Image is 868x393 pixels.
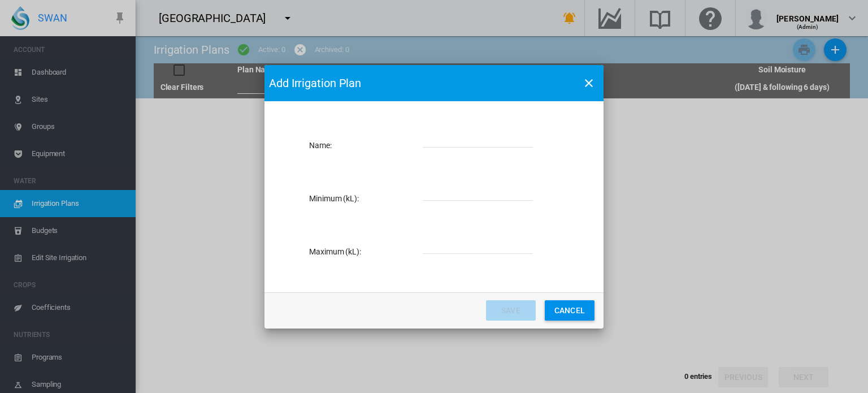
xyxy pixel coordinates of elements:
md-icon: icon-close [582,76,596,90]
label: Minimum (kL): [309,193,422,205]
span: Add Irrigation Plan [269,75,361,91]
button: icon-close [578,72,600,94]
button: Save [486,300,536,321]
button: Cancel [545,300,594,321]
label: Name: [309,140,422,152]
label: Maximum (kL): [309,247,422,258]
md-dialog: Name: Name ... [264,65,604,329]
